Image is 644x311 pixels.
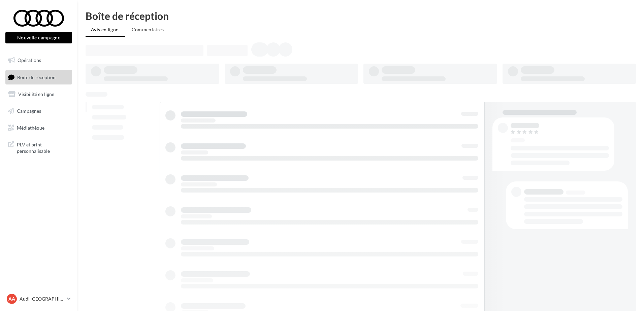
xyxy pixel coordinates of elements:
[17,74,56,80] span: Boîte de réception
[5,292,72,305] a: AA Audi [GEOGRAPHIC_DATA]
[5,32,72,43] button: Nouvelle campagne
[132,27,164,32] span: Commentaires
[17,125,44,130] span: Médiathèque
[17,108,41,114] span: Campagnes
[4,121,73,135] a: Médiathèque
[17,140,69,154] span: PLV et print personnalisable
[4,104,73,118] a: Campagnes
[18,57,41,63] span: Opérations
[4,70,73,84] a: Boîte de réception
[4,53,73,67] a: Opérations
[18,91,54,97] span: Visibilité en ligne
[86,11,636,21] div: Boîte de réception
[20,296,64,302] p: Audi [GEOGRAPHIC_DATA]
[4,87,73,101] a: Visibilité en ligne
[4,137,73,157] a: PLV et print personnalisable
[8,296,15,302] span: AA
